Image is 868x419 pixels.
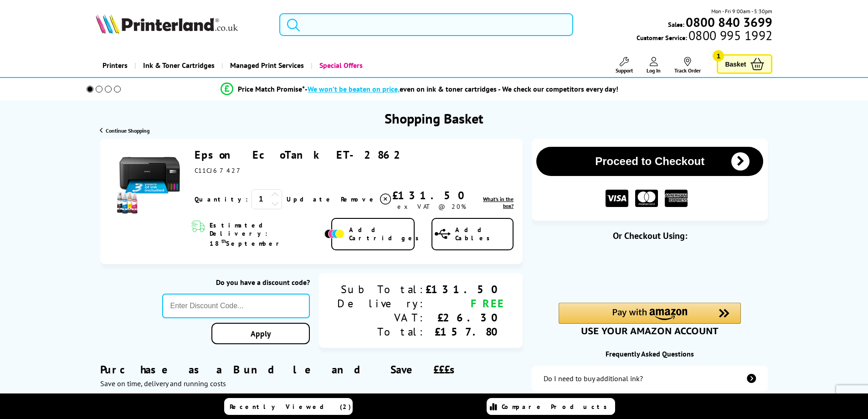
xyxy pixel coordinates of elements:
a: Log In [647,57,661,74]
b: 0800 840 3699 [686,14,772,31]
button: Proceed to Checkout [536,147,763,176]
a: Special Offers [311,54,370,77]
span: Sales: [668,20,684,29]
div: £26.30 [426,310,504,325]
img: Printerland Logo [96,14,238,34]
span: Mon - Fri 9:00am - 5:30pm [711,7,772,16]
span: Price Match Promise* [238,84,305,93]
div: Sub Total: [337,282,426,296]
a: 0800 840 3699 [684,18,772,26]
a: Track Order [674,57,701,74]
iframe: PayPal [559,256,741,277]
div: FREE [426,296,504,310]
a: Ink & Toner Cartridges [134,54,221,77]
span: C11CJ67427 [195,166,243,175]
span: Support [616,67,633,74]
span: ex VAT @ 20% [397,202,466,211]
img: MASTER CARD [635,190,658,207]
span: Add Cartridges [349,226,424,242]
a: Printerland Logo [96,14,268,36]
span: Basket [725,58,746,70]
a: Compare Products [487,398,615,415]
li: modal_Promise [74,81,765,97]
span: 0800 995 1992 [687,31,772,40]
a: lnk_inthebox [471,196,514,209]
span: Remove [341,195,377,203]
a: Update [287,195,334,203]
a: Epson EcoTank ET-2862 [195,148,407,162]
div: Or Checkout Using: [532,230,768,242]
div: VAT: [337,310,426,325]
span: 1 [713,50,724,62]
img: VISA [606,190,628,207]
div: Do you have a discount code? [162,278,310,287]
a: Support [616,57,633,74]
div: Frequently Asked Questions [532,349,768,358]
a: Apply [211,323,310,344]
span: Customer Service: [637,31,772,42]
input: Enter Discount Code... [162,294,310,318]
sup: th [221,238,226,244]
span: Ink & Toner Cartridges [143,54,215,77]
span: Recently Viewed (2) [230,403,351,411]
div: £131.50 [426,282,504,296]
a: Delete item from your basket [341,192,392,206]
span: We won’t be beaten on price, [308,84,400,93]
div: Purchase as a Bundle and Save £££s [100,349,523,388]
span: Log In [647,67,661,74]
span: Quantity: [195,195,248,203]
a: additional-ink [532,366,768,391]
span: Compare Products [502,403,612,411]
span: Estimated Delivery: 18 September [210,221,322,248]
span: Continue Shopping [106,127,149,134]
div: - even on ink & toner cartridges - We check our competitors every day! [305,84,618,93]
a: Basket 1 [717,54,772,74]
div: Amazon Pay - Use your Amazon account [559,303,741,335]
a: Printers [96,54,134,77]
div: Total: [337,325,426,339]
a: Recently Viewed (2) [224,398,353,415]
img: Add Cartridges [324,229,344,238]
div: Do I need to buy additional ink? [544,374,643,383]
div: £157.80 [426,325,504,339]
div: Delivery: [337,296,426,310]
span: Add Cables [455,226,513,242]
a: Managed Print Services [221,54,311,77]
img: Epson EcoTank ET-2862 [115,148,184,216]
div: £131.50 [392,188,471,202]
h1: Shopping Basket [385,109,483,127]
a: Continue Shopping [100,127,149,134]
img: American Express [665,190,688,207]
span: What's in the box? [483,196,514,209]
div: Save on time, delivery and running costs [100,379,523,388]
